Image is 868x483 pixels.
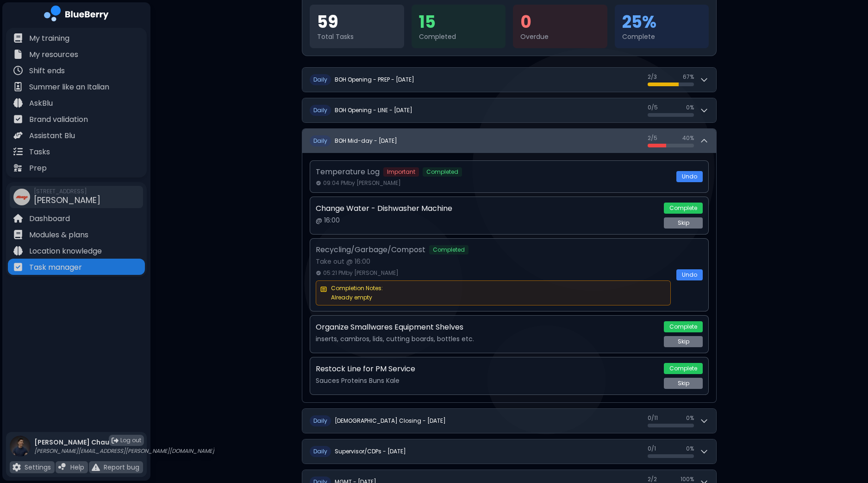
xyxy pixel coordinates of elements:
[29,82,109,93] p: Summer like an Italian
[13,214,23,223] img: file icon
[34,194,100,206] span: [PERSON_NAME]
[335,107,412,114] h2: BOH Opening - LINE - [DATE]
[316,244,425,255] p: Recycling/Garbage/Compost
[29,49,78,60] p: My resources
[317,417,327,425] span: aily
[335,448,406,455] h2: Supervisor/CDPs - [DATE]
[29,163,47,174] p: Prep
[622,32,702,41] div: Complete
[676,269,703,280] button: Undo
[92,463,100,471] img: file icon
[664,363,703,374] button: Complete
[429,245,468,254] span: Completed
[302,409,716,433] button: Daily[DEMOGRAPHIC_DATA] Closing - [DATE]0/110%
[317,76,327,83] span: aily
[520,12,600,32] div: 0
[316,322,463,333] p: Organize Smallwares Equipment Shelves
[58,463,67,471] img: file icon
[120,437,141,444] span: Log out
[335,137,397,145] h2: BOH Mid-day - [DATE]
[335,76,414,83] h2: BOH Opening - PREP - [DATE]
[335,417,446,425] h2: [DEMOGRAPHIC_DATA] Closing - [DATE]
[29,146,50,158] p: Tasks
[310,105,331,116] span: D
[70,463,84,471] p: Help
[29,33,69,44] p: My training
[316,216,658,224] p: @ 16:00
[676,171,703,182] button: Undo
[316,257,671,266] p: Take out @ 16:00
[44,6,109,25] img: company logo
[419,32,499,41] div: Completed
[112,437,119,444] img: logout
[648,73,657,81] span: 2 / 3
[317,32,397,41] div: Total Tasks
[13,230,23,239] img: file icon
[316,166,380,178] p: Temperature Log
[34,447,214,455] p: [PERSON_NAME][EMAIL_ADDRESS][PERSON_NAME][DOMAIN_NAME]
[29,246,102,257] p: Location knowledge
[648,104,658,111] span: 0 / 5
[317,137,327,145] span: aily
[13,98,23,108] img: file icon
[316,376,658,385] p: Sauces Proteins Buns Kale
[648,414,658,422] span: 0 / 11
[316,203,452,214] p: Change Water - Dishwasher Machine
[302,68,716,92] button: DailyBOH Opening - PREP - [DATE]2/367%
[648,134,657,142] span: 2 / 5
[686,414,694,422] span: 0 %
[681,476,694,483] span: 100 %
[317,106,327,114] span: aily
[29,262,82,273] p: Task manager
[29,213,70,224] p: Dashboard
[34,188,100,195] span: [STREET_ADDRESS]
[13,246,23,255] img: file icon
[13,189,30,205] img: company thumbnail
[29,130,75,141] p: Assistant Blu
[13,50,23,59] img: file icon
[10,436,31,466] img: profile photo
[323,269,399,277] span: 05:21 PM by [PERSON_NAME]
[683,73,694,81] span: 67 %
[29,114,88,125] p: Brand validation
[664,336,703,347] button: Skip
[29,98,53,109] p: AskBlu
[520,32,600,41] div: Overdue
[310,446,331,457] span: D
[316,363,415,375] p: Restock Line for PM Service
[331,285,667,292] span: Completion Notes:
[310,74,331,85] span: D
[664,217,703,229] button: Skip
[302,129,716,153] button: DailyBOH Mid-day - [DATE]2/540%
[383,167,419,177] span: Important
[664,321,703,332] button: Complete
[682,134,694,142] span: 40 %
[302,439,716,464] button: DailySupervisor/CDPs - [DATE]0/10%
[419,12,499,32] div: 15
[13,262,23,272] img: file icon
[302,98,716,122] button: DailyBOH Opening - LINE - [DATE]0/50%
[34,438,214,446] p: [PERSON_NAME] Chau
[13,66,23,75] img: file icon
[310,135,331,146] span: D
[316,335,658,343] p: inserts, cambros, lids, cutting boards, bottles etc.
[310,415,331,426] span: D
[13,131,23,140] img: file icon
[686,104,694,111] span: 0 %
[648,476,657,483] span: 2 / 2
[317,12,397,32] div: 59
[317,447,327,455] span: aily
[13,114,23,124] img: file icon
[686,445,694,452] span: 0 %
[664,203,703,214] button: Complete
[104,463,139,471] p: Report bug
[323,179,401,187] span: 09:04 PM by [PERSON_NAME]
[13,163,23,172] img: file icon
[648,445,656,452] span: 0 / 1
[25,463,51,471] p: Settings
[29,229,88,241] p: Modules & plans
[13,82,23,91] img: file icon
[13,33,23,43] img: file icon
[29,65,65,76] p: Shift ends
[331,294,667,301] p: Already empty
